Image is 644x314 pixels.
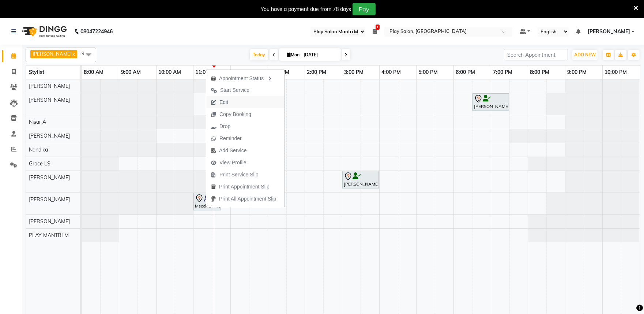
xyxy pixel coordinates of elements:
span: View Profile [219,159,246,167]
div: [PERSON_NAME] C V, TK01, 03:00 PM-04:00 PM, Skeyndor Power C - Antioxidant - 60 mins [343,172,378,187]
a: 7:00 PM [491,67,514,78]
span: Drop [219,123,230,130]
a: 2:00 PM [305,67,328,78]
a: 9:00 PM [565,67,588,78]
span: Print All Appointment Slip [219,195,276,203]
span: [PERSON_NAME] [29,83,70,89]
input: 2025-09-01 [301,49,338,60]
span: +9 [79,51,90,56]
a: 6:00 PM [454,67,477,78]
a: 1 [373,28,377,35]
a: 3:00 PM [342,67,365,78]
input: Search Appointment [504,49,568,60]
span: Edit [219,98,228,106]
div: [PERSON_NAME], TK02, 06:30 PM-07:30 PM, Hair Cut [DEMOGRAPHIC_DATA] Style Director [473,94,508,110]
img: logo [19,21,69,42]
div: Appointment Status [206,72,285,84]
span: Mon [285,52,301,57]
b: 08047224946 [80,21,113,42]
span: [PERSON_NAME] [29,174,70,181]
a: 11:00 AM [193,67,220,78]
a: x [72,51,75,57]
span: [PERSON_NAME] [29,196,70,203]
span: PLAY MANTRI M [29,232,69,239]
span: Start Service [220,86,249,94]
a: 10:00 PM [603,67,629,78]
a: 4:00 PM [380,67,403,78]
img: add-service.png [211,148,216,153]
span: [PERSON_NAME] [33,51,72,57]
div: Mseeh M, TK03, 11:00 AM-11:45 AM, Deluxe Pedicure [194,194,220,209]
span: Copy Booking [219,111,251,118]
span: Reminder [219,135,242,142]
img: printall.png [211,196,216,202]
div: You have a payment due from 78 days [261,5,351,13]
a: 9:00 AM [119,67,143,78]
span: Nandika [29,146,48,153]
span: Print Service Slip [219,171,259,179]
span: [PERSON_NAME] [588,28,630,35]
a: 12:00 PM [231,67,257,78]
span: [PERSON_NAME] [29,97,70,103]
a: 8:00 PM [528,67,551,78]
span: 1 [376,25,380,30]
span: [PERSON_NAME] [29,218,70,225]
button: Pay [353,3,376,15]
span: ADD NEW [574,52,596,57]
span: Nisar A [29,119,46,125]
img: printapt.png [211,184,216,190]
a: 10:00 AM [157,67,183,78]
span: Grace LS [29,160,50,167]
span: Print Appointment Slip [219,183,270,191]
button: ADD NEW [572,50,598,60]
a: 5:00 PM [417,67,440,78]
a: 1:00 PM [268,67,291,78]
img: apt_status.png [211,76,216,81]
span: Stylist [29,69,44,75]
a: 8:00 AM [82,67,105,78]
span: Today [250,49,268,60]
span: Add Service [219,147,246,154]
span: [PERSON_NAME] [29,132,70,139]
